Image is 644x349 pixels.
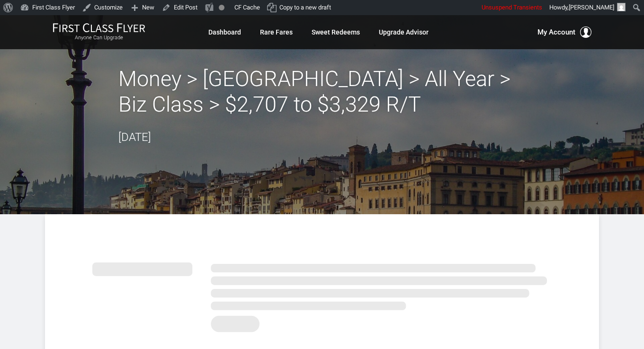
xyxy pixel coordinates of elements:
time: [DATE] [118,131,151,144]
a: Dashboard [208,24,241,41]
img: First Class Flyer [53,23,145,33]
span: [PERSON_NAME] [569,4,614,11]
a: Sweet Redeems [312,24,360,41]
span: Unsuspend Transients [482,4,542,11]
a: Rare Fares [260,24,293,41]
a: Upgrade Advisor [379,24,429,41]
h2: Money > [GEOGRAPHIC_DATA] > All Year > Biz Class > $2,707 to $3,329 R/T [118,66,526,117]
a: First Class FlyerAnyone Can Upgrade [53,23,145,42]
img: summary.svg [92,252,552,338]
span: My Account [537,26,575,38]
small: Anyone Can Upgrade [53,35,145,41]
button: My Account [537,26,591,38]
